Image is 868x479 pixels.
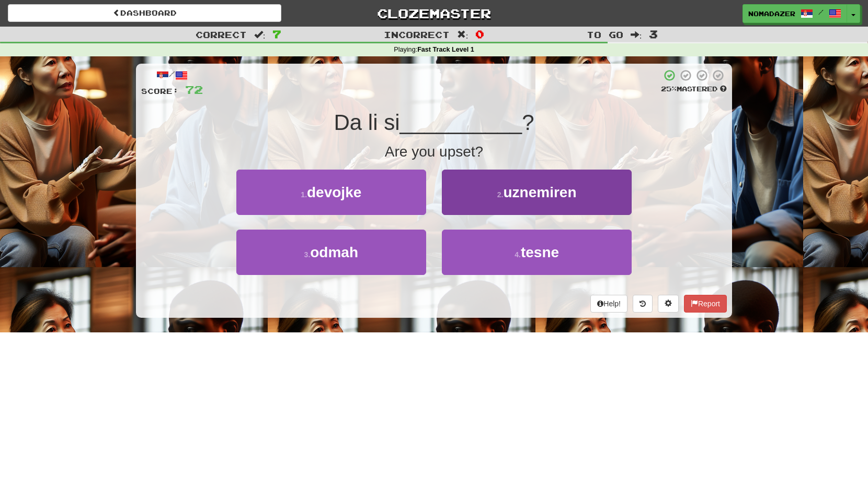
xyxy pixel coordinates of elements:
[661,85,727,94] div: Mastered
[141,87,179,95] span: Score:
[384,29,450,40] span: Incorrect
[301,190,307,199] small: 1 .
[497,190,504,199] small: 2 .
[310,244,358,260] span: odmah
[503,184,576,200] span: uznemiren
[684,295,727,313] button: Report
[141,69,203,82] div: /
[661,85,677,93] span: 25 %
[475,28,484,40] span: 0
[272,28,281,40] span: 7
[236,170,426,215] button: 1.devojke
[442,170,632,215] button: 2.uznemiren
[631,30,642,39] span: :
[400,110,522,135] span: __________
[818,8,824,16] span: /
[196,29,247,40] span: Correct
[521,244,559,260] span: tesne
[633,295,653,313] button: Round history (alt+y)
[515,250,521,259] small: 4 .
[522,110,534,135] span: ?
[334,110,400,135] span: Da li si
[185,83,203,96] span: 72
[141,141,727,162] div: Are you upset?
[236,230,426,275] button: 3.odmah
[254,30,266,39] span: :
[590,295,627,313] button: Help!
[587,29,623,40] span: To go
[649,28,658,40] span: 3
[743,4,847,23] a: Nomadazer /
[457,30,469,39] span: :
[417,46,474,53] strong: Fast Track Level 1
[748,9,795,18] span: Nomadazer
[304,250,311,259] small: 3 .
[442,230,632,275] button: 4.tesne
[8,4,281,22] a: Dashboard
[297,4,570,22] a: Clozemaster
[307,184,361,200] span: devojke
